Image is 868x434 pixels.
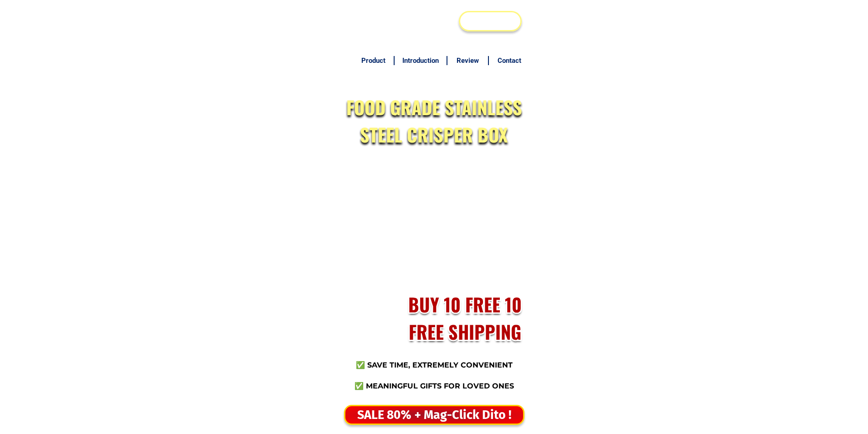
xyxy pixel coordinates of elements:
h6: Review [452,56,483,66]
h3: ✅ Meaningful gifts for loved ones [350,381,519,392]
h2: FOOD GRADE STAINLESS STEEL CRISPER BOX [341,93,527,148]
h3: JAPAN TECHNOLOGY ジャパンテクノロジー [347,5,462,37]
h2: BUY 10 FREE 10 FREE SHIPPING [399,291,531,345]
div: BUY NOW [460,14,520,28]
h6: Introduction [399,56,442,66]
h6: Contact [494,56,525,66]
h6: Product [358,56,389,66]
h3: ✅ Save time, Extremely convenient [350,360,519,371]
div: SALE 80% + Mag-Click Dito ! [345,406,523,424]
